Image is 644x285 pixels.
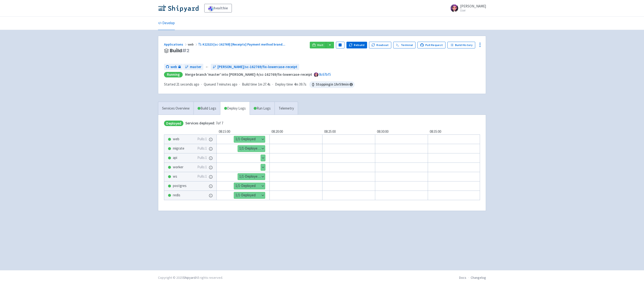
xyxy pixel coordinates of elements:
a: Run Logs [250,102,275,115]
span: postgres [173,183,187,189]
button: Rowboat [369,42,392,48]
div: 08:35:00 [428,129,480,134]
a: 8c67bf5 [319,72,331,77]
div: 08:20:00 [269,129,322,134]
a: Pull Request [417,42,445,48]
a: [PERSON_NAME] User [448,4,486,12]
span: Pulls: 1 [197,164,207,170]
a: Docs [459,275,466,280]
div: · · · [164,81,355,88]
span: Services deployed: [185,121,215,125]
time: 7 minutes ago [217,82,237,87]
a: Deploy Logs [220,102,250,115]
span: master [190,64,201,70]
a: Telemetry [275,102,298,115]
div: 08:25:00 [322,129,375,134]
a: Build History [447,42,475,48]
span: ← [205,64,209,70]
a: [PERSON_NAME]/sc-162769/fix-lowercase-receipt [211,64,299,70]
a: Services Overview [158,102,193,115]
span: Build time [242,82,257,87]
span: Stopping in 1 hr 59 min [309,81,355,88]
a: Build Logs [194,102,220,115]
span: 4m 39.7s [294,82,306,87]
span: Visit [317,43,323,47]
a: #22323 [sc-162769] [Receipts] Payment method brand... [198,42,286,47]
button: Pause [336,42,345,48]
button: Rebuild [346,42,367,48]
span: [PERSON_NAME]/sc-162769/fix-lowercase-receipt [217,64,297,70]
a: Changelog [471,275,486,280]
span: api [173,155,177,161]
span: #22323 [sc-162769] [Receipts] Payment method brand ... [202,42,285,47]
span: Started [164,82,199,87]
span: # 2 [182,47,189,54]
span: Pulls: 1 [197,174,207,179]
span: 1m 27.4s [258,82,270,87]
span: Queued [204,82,237,87]
span: Pulls: 1 [197,155,207,161]
span: worker [173,164,183,170]
div: Copyright © 2025 All rights reserved. [158,275,223,280]
a: master [183,64,203,70]
span: web [188,42,198,47]
div: 08:15:00 [217,129,269,134]
a: Develop [158,17,175,30]
span: web [173,136,179,142]
div: 08:30:00 [375,129,428,134]
span: [PERSON_NAME] [460,4,486,8]
img: Shipyard logo [158,4,199,12]
a: Visit [310,42,326,48]
a: Terminal [393,42,416,48]
span: Build [170,48,189,53]
span: 7 of 7 [185,121,223,126]
span: Pulls: 1 [197,136,207,142]
small: User [460,9,486,12]
a: Applications [164,42,188,47]
span: migrate [173,146,184,151]
div: Running [164,72,183,77]
span: web [170,64,177,70]
span: redis [173,192,180,198]
span: Pulls: 1 [197,146,207,151]
a: web [164,64,183,70]
a: healthie [204,4,232,12]
strong: Merge branch 'master' into [PERSON_NAME]-h/sc-162769/fix-lowercase-receipt [185,72,312,77]
span: Deployed [164,121,183,126]
time: 21 seconds ago [176,82,199,87]
span: Deploy time [275,82,293,87]
a: Shipyard [183,275,196,280]
span: ws [173,174,177,179]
